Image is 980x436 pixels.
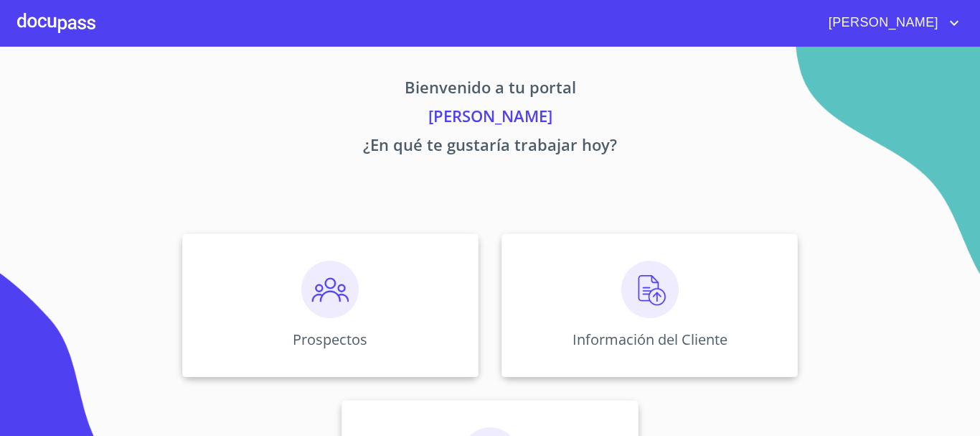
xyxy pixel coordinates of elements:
img: carga.png [621,261,679,318]
p: ¿En qué te gustaría trabajar hoy? [48,133,932,162]
p: Información del Cliente [573,330,727,349]
p: Bienvenido a tu portal [48,75,932,104]
button: account of current user [818,11,963,34]
span: [PERSON_NAME] [818,11,946,34]
p: [PERSON_NAME] [48,104,932,133]
p: Prospectos [293,330,367,349]
img: prospectos.png [301,261,359,318]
